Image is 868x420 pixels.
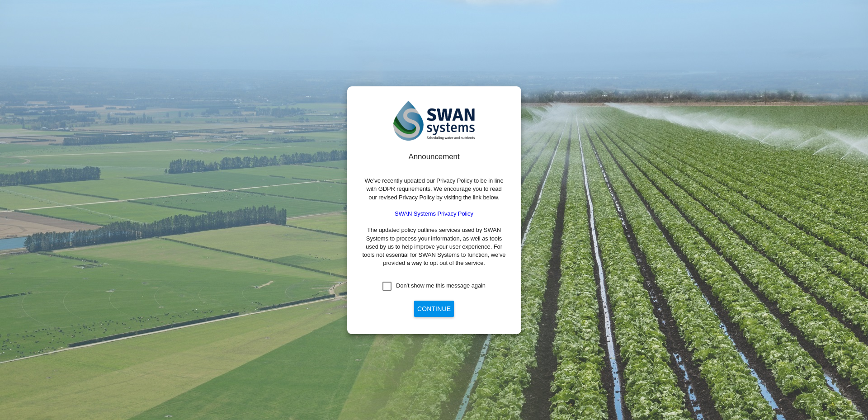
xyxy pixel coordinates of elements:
span: The updated policy outlines services used by SWAN Systems to process your information, as well as... [363,227,506,266]
div: Don't show me this message again [396,282,486,290]
div: Announcement [362,151,507,162]
a: SWAN Systems Privacy Policy [395,210,473,217]
md-checkbox: Don't show me this message again [382,282,486,291]
button: Continue [414,301,454,317]
img: SWAN-Landscape-Logo-Colour.png [393,101,475,141]
span: We’ve recently updated our Privacy Policy to be in line with GDPR requirements. We encourage you ... [364,177,503,200]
